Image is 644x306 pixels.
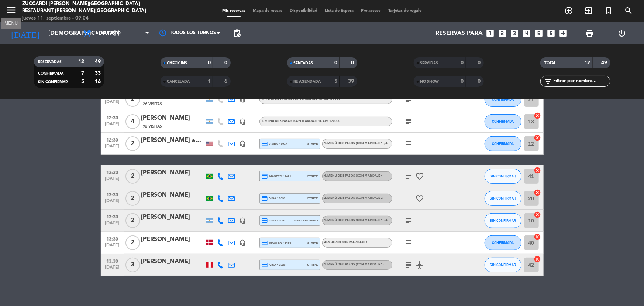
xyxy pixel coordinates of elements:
i: add_circle_outline [564,6,573,15]
strong: 6 [224,79,229,84]
span: Reservas para [435,30,483,37]
i: headset_mic [240,217,246,224]
span: , ARS 170000 [384,219,403,222]
span: 1. MENÚ DE 8 PASOS (con maridaje 1) [262,120,341,123]
span: master * 1486 [262,239,292,246]
i: credit_card [262,217,268,224]
i: power_settings_new [618,29,627,38]
span: 3 [125,258,140,272]
i: search [624,6,633,15]
span: SERVIDAS [420,61,438,65]
i: headset_mic [240,140,246,147]
span: CHECK INS [167,61,187,65]
div: Zuccardi [PERSON_NAME][GEOGRAPHIC_DATA] - Restaurant [PERSON_NAME][GEOGRAPHIC_DATA] [22,0,155,15]
i: favorite_border [416,172,424,181]
button: menu [6,4,17,18]
button: CONFIRMADA [485,235,521,250]
i: subject [404,139,413,148]
i: cancel [534,233,541,241]
div: [PERSON_NAME] [141,235,204,244]
span: [DATE] [103,99,122,108]
span: 12:30 [103,135,122,144]
i: looks_6 [546,28,556,38]
i: credit_card [262,195,268,202]
span: 1. MENÚ DE 8 PASOS (con maridaje 1) [262,98,341,101]
button: CONFIRMADA [485,114,521,129]
strong: 5 [81,79,84,84]
strong: 0 [208,60,211,65]
span: SIN CONFIRMAR [38,80,68,84]
span: Tarjetas de regalo [385,9,426,13]
i: cancel [534,112,541,119]
span: CONFIRMADA [492,142,514,146]
div: [PERSON_NAME] [141,257,204,266]
span: print [585,29,594,38]
strong: 1 [208,79,211,84]
span: RESERVADAS [38,60,62,64]
strong: 0 [461,60,464,65]
span: 1. MENÚ DE 8 PASOS (con maridaje 1) [324,263,384,266]
div: [PERSON_NAME] [141,113,204,123]
strong: 16 [95,79,102,84]
i: exit_to_app [584,6,593,15]
span: stripe [307,196,318,201]
span: 13:30 [103,234,122,243]
span: Almuerzo con maridaje 1 [324,241,368,244]
span: SIN CONFIRMAR [490,196,516,200]
strong: 0 [461,79,464,84]
span: [DATE] [103,122,122,130]
i: turned_in_not [604,6,613,15]
i: menu [6,4,17,16]
i: subject [404,172,413,181]
strong: 12 [78,59,84,64]
span: 4 [125,114,140,129]
i: cancel [534,255,541,263]
span: Mis reservas [218,9,249,13]
i: looks_5 [534,28,544,38]
span: 1. MENÚ DE 8 PASOS (con maridaje 1) [324,142,403,145]
i: cancel [534,189,541,196]
div: jueves 11. septiembre - 09:04 [22,15,155,22]
span: , ARS 170000 [321,120,341,123]
span: [DATE] [103,144,122,152]
strong: 0 [334,60,337,65]
input: Filtrar por nombre... [553,77,610,85]
span: [DATE] [103,243,122,251]
i: credit_card [262,239,268,246]
strong: 39 [348,79,355,84]
strong: 7 [81,71,84,76]
button: SIN CONFIRMAR [485,258,521,272]
span: Disponibilidad [286,9,321,13]
span: [DATE] [103,176,122,185]
i: cancel [534,167,541,174]
span: stripe [307,262,318,267]
span: 13:30 [103,190,122,198]
i: cancel [534,134,541,142]
span: Lista de Espera [321,9,357,13]
span: stripe [307,240,318,245]
button: SIN CONFIRMAR [485,169,521,184]
span: 13:30 [103,212,122,221]
i: airplanemode_active [416,261,424,269]
strong: 49 [601,60,609,65]
div: [PERSON_NAME] [141,212,204,222]
i: arrow_drop_down [69,29,78,38]
i: looks_4 [522,28,531,38]
i: subject [404,216,413,225]
i: cancel [534,211,541,218]
strong: 0 [478,79,482,84]
span: visa * 2328 [262,262,286,268]
span: CONFIRMADA [492,241,514,245]
span: 2 [125,191,140,206]
i: subject [404,117,413,126]
strong: 49 [95,59,102,64]
span: SENTADAS [294,61,313,65]
span: 4. MENÚ DE 8 PASOS (con maridaje 4) [324,174,384,177]
i: subject [404,238,413,247]
i: favorite_border [416,194,424,203]
span: , ARS 170000 [321,98,341,101]
span: , ARS 170000 [384,142,403,145]
span: 92 Visitas [143,123,162,129]
i: credit_card [262,173,268,180]
button: SIN CONFIRMAR [485,191,521,206]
